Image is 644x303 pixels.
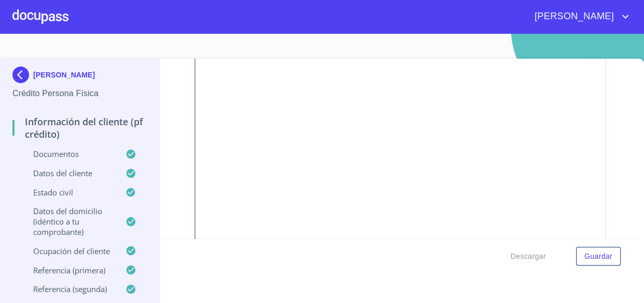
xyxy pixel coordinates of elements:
span: [PERSON_NAME] [527,8,619,25]
button: Descargar [507,247,550,266]
p: Información del cliente (PF crédito) [12,115,147,140]
p: Documentos [12,149,125,159]
button: Guardar [576,247,621,266]
p: Referencia (primera) [12,265,125,275]
p: Crédito Persona Física [12,87,147,100]
p: [PERSON_NAME] [33,71,95,79]
img: Docupass spot blue [12,67,33,83]
p: Datos del cliente [12,168,125,178]
p: Datos del domicilio (idéntico a tu comprobante) [12,206,125,237]
p: Referencia (segunda) [12,284,125,294]
p: Estado Civil [12,187,125,197]
span: Descargar [511,250,546,263]
p: Ocupación del Cliente [12,246,125,256]
button: account of current user [527,8,632,25]
div: [PERSON_NAME] [12,67,147,87]
span: Guardar [584,250,612,263]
